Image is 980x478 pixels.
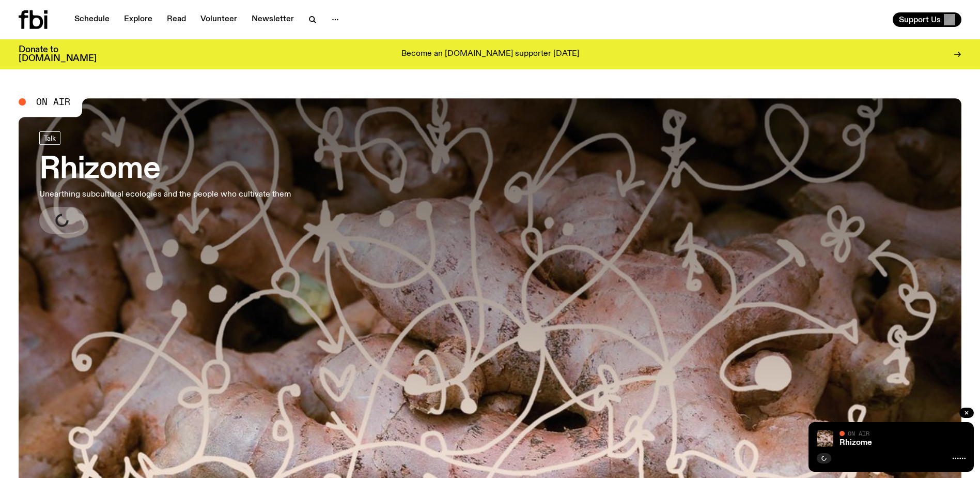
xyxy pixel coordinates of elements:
[839,439,872,447] a: Rhizome
[44,134,56,142] span: Talk
[194,12,243,27] a: Volunteer
[161,12,192,27] a: Read
[401,50,579,59] p: Become an [DOMAIN_NAME] supporter [DATE]
[817,430,833,447] img: A close up picture of a bunch of ginger roots. Yellow squiggles with arrows, hearts and dots are ...
[848,430,869,437] span: On Air
[893,12,961,27] button: Support Us
[39,131,291,234] a: RhizomeUnearthing subcultural ecologies and the people who cultivate them
[68,12,116,27] a: Schedule
[245,12,300,27] a: Newsletter
[39,131,60,145] a: Talk
[39,155,291,184] h3: Rhizome
[899,15,941,24] span: Support Us
[118,12,159,27] a: Explore
[36,97,70,107] span: On Air
[19,46,97,63] h3: Donate to [DOMAIN_NAME]
[39,188,291,201] p: Unearthing subcultural ecologies and the people who cultivate them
